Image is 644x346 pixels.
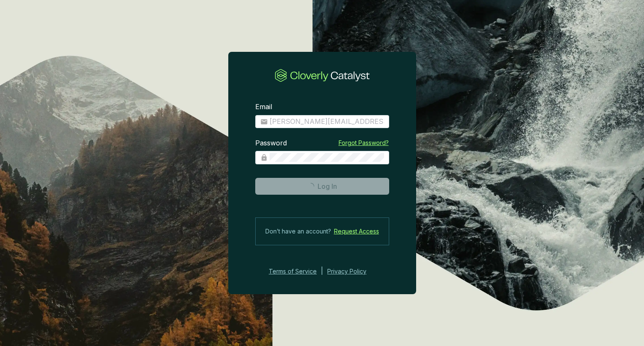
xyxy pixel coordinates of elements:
button: Log In [255,178,389,195]
input: Email [270,117,384,126]
a: Privacy Policy [327,266,378,276]
input: Password [270,153,384,162]
div: | [321,266,323,276]
a: Forgot Password? [339,139,389,147]
a: Request Access [334,226,379,236]
a: Terms of Service [266,266,317,276]
label: Password [255,139,287,148]
span: Don’t have an account? [265,226,331,236]
label: Email [255,102,272,112]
